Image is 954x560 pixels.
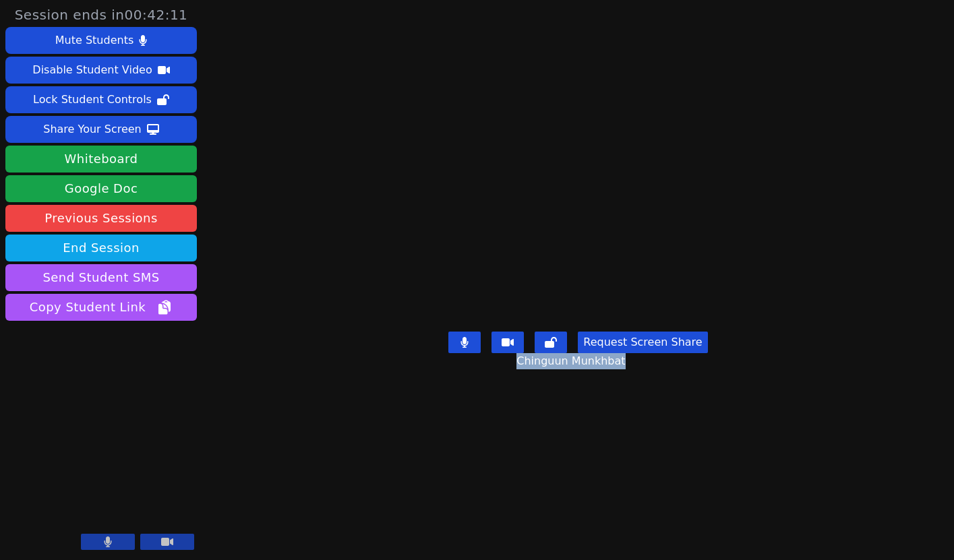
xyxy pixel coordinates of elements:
span: Copy Student Link [30,298,173,317]
div: Lock Student Controls [33,89,152,111]
div: Mute Students [55,30,133,51]
span: Chinguun Munkhbat [516,353,628,369]
a: Previous Sessions [5,205,197,232]
button: Send Student SMS [5,264,197,291]
time: 00:42:11 [125,7,188,23]
button: Copy Student Link [5,294,197,321]
button: Disable Student Video [5,57,197,84]
a: Google Doc [5,175,197,202]
button: Whiteboard [5,146,197,173]
button: Lock Student Controls [5,86,197,113]
button: Mute Students [5,27,197,54]
button: Request Screen Share [578,332,707,353]
button: End Session [5,235,197,261]
div: Disable Student Video [32,59,152,81]
div: Share Your Screen [43,119,142,140]
span: Session ends in [15,5,188,24]
button: Share Your Screen [5,116,197,143]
